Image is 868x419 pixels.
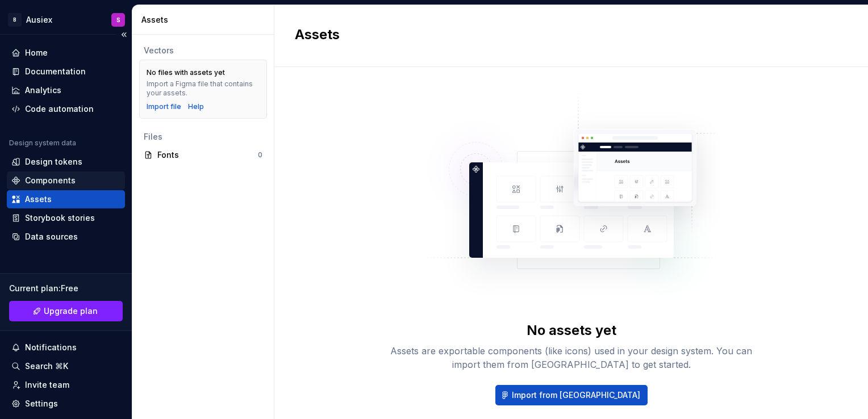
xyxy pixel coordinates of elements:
[147,79,260,98] div: Import a Figma file that contains your assets.
[7,100,125,118] a: Code automation
[7,376,125,394] a: Invite team
[8,13,22,27] div: B
[258,150,262,160] div: 0
[495,385,648,405] button: Import from [GEOGRAPHIC_DATA]
[139,146,267,164] a: Fonts0
[116,27,132,43] button: Collapse sidebar
[25,361,68,372] div: Search ⌘K
[9,139,76,148] div: Design system data
[25,156,82,167] div: Design tokens
[25,175,76,186] div: Components
[25,231,78,242] div: Data sources
[7,209,125,227] a: Storybook stories
[7,357,125,375] button: Search ⌘K
[7,338,125,357] button: Notifications
[26,14,52,26] div: Ausiex
[7,171,125,190] a: Components
[116,15,120,24] div: S
[2,7,130,32] button: BAusiexS
[25,194,52,205] div: Assets
[9,301,123,321] a: Upgrade plan
[147,102,181,111] button: Import file
[7,153,125,171] a: Design tokens
[25,103,94,115] div: Code automation
[512,389,640,401] span: Import from [GEOGRAPHIC_DATA]
[188,102,204,111] a: Help
[25,66,86,77] div: Documentation
[25,47,48,58] div: Home
[7,44,125,62] a: Home
[144,45,262,56] div: Vectors
[157,149,258,161] div: Fonts
[7,395,125,413] a: Settings
[390,344,753,371] div: Assets are exportable components (like icons) used in your design system. You can import them fro...
[7,62,125,81] a: Documentation
[144,131,262,143] div: Files
[7,190,125,208] a: Assets
[25,212,95,224] div: Storybook stories
[527,321,616,340] div: No assets yet
[141,14,269,26] div: Assets
[7,228,125,246] a: Data sources
[25,398,58,409] div: Settings
[9,283,123,294] div: Current plan : Free
[25,379,69,391] div: Invite team
[25,85,61,96] div: Analytics
[7,81,125,99] a: Analytics
[44,305,98,317] span: Upgrade plan
[25,342,77,353] div: Notifications
[295,26,834,44] h2: Assets
[147,68,225,77] div: No files with assets yet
